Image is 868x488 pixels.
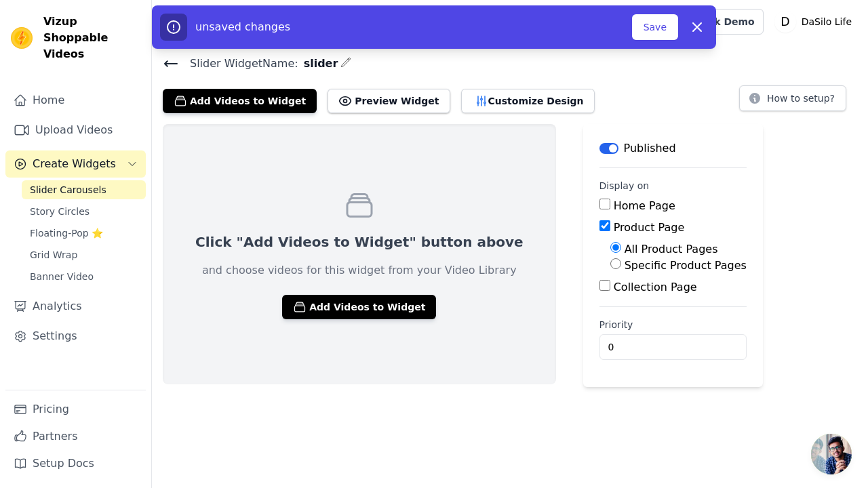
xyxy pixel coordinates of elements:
button: Add Videos to Widget [163,89,317,113]
label: Collection Page [614,281,697,293]
a: Slider Carousels [22,180,146,199]
span: unsaved changes [195,20,290,33]
span: Grid Wrap [30,248,77,262]
span: slider [298,56,338,72]
label: Priority [599,318,747,331]
span: Story Circles [30,205,90,218]
a: Analytics [5,293,146,320]
p: and choose videos for this widget from your Video Library [202,262,517,279]
a: Open chat [811,434,852,474]
button: How to setup? [739,85,846,111]
a: Floating-Pop ⭐ [22,224,146,243]
a: Settings [5,323,146,350]
span: Slider Widget Name: [179,56,298,72]
legend: Display on [599,179,650,192]
span: Slider Carousels [30,183,106,197]
button: Preview Widget [328,89,450,113]
label: Home Page [614,199,675,212]
a: Setup Docs [5,450,146,477]
label: Specific Product Pages [625,259,747,272]
a: Home [5,87,146,114]
a: Banner Video [22,267,146,286]
button: Save [632,14,678,40]
p: Published [624,140,676,157]
span: Create Widgets [33,156,116,172]
p: Click "Add Videos to Widget" button above [195,232,524,251]
a: Story Circles [22,202,146,221]
button: Add Videos to Widget [282,295,436,319]
div: Edit Name [340,54,351,73]
a: Upload Videos [5,117,146,144]
span: Floating-Pop ⭐ [30,226,103,240]
label: All Product Pages [625,243,718,256]
a: How to setup? [739,95,846,108]
button: Customize Design [461,89,595,113]
a: Partners [5,423,146,450]
a: Pricing [5,396,146,423]
span: Banner Video [30,270,94,283]
a: Grid Wrap [22,245,146,264]
button: Create Widgets [5,150,146,178]
label: Product Page [614,221,685,234]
